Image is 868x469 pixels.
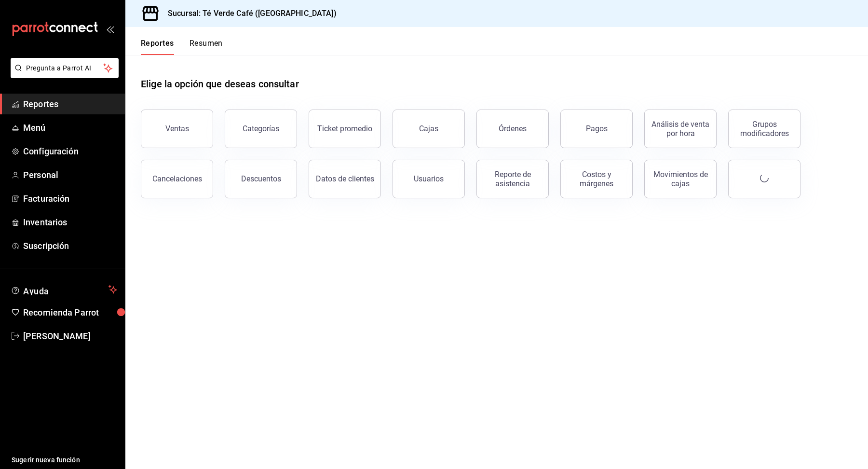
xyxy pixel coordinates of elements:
button: Pregunta a Parrot AI [11,58,119,78]
button: Costos y márgenes [560,160,633,198]
div: Costos y márgenes [567,170,626,188]
div: Movimientos de cajas [651,170,710,188]
div: Ticket promedio [317,124,372,133]
a: Cajas [393,110,465,148]
div: Categorías [243,124,279,133]
span: Suscripción [23,239,117,252]
button: Descuentos [225,160,297,198]
div: Cancelaciones [152,174,202,183]
div: navigation tabs [141,39,223,55]
button: Órdenes [476,110,549,148]
div: Descuentos [241,174,281,183]
button: Cancelaciones [141,160,213,198]
button: Usuarios [393,160,465,198]
span: Inventarios [23,216,117,229]
span: Configuración [23,145,117,158]
span: Sugerir nueva función [12,455,117,465]
div: Ventas [165,124,189,133]
button: Movimientos de cajas [644,160,717,198]
div: Usuarios [414,174,444,183]
div: Cajas [419,123,439,135]
h1: Elige la opción que deseas consultar [141,77,299,91]
button: Ventas [141,110,213,148]
span: Ayuda [23,284,105,295]
span: Menú [23,121,117,134]
button: open_drawer_menu [106,25,114,33]
span: Reportes [23,97,117,110]
button: Pagos [560,110,633,148]
div: Grupos modificadores [734,120,794,138]
span: Personal [23,168,117,181]
span: [PERSON_NAME] [23,330,117,343]
div: Análisis de venta por hora [651,120,710,138]
button: Datos de clientes [309,160,381,198]
span: Facturación [23,192,117,205]
span: Recomienda Parrot [23,306,117,319]
button: Análisis de venta por hora [644,110,717,148]
div: Pagos [586,124,608,133]
div: Órdenes [499,124,527,133]
button: Reporte de asistencia [476,160,549,198]
button: Grupos modificadores [728,110,800,148]
div: Datos de clientes [316,174,374,183]
button: Ticket promedio [309,110,381,148]
button: Resumen [190,39,223,55]
div: Reporte de asistencia [483,170,542,188]
h3: Sucursal: Té Verde Café ([GEOGRAPHIC_DATA]) [160,8,337,19]
a: Pregunta a Parrot AI [7,70,119,80]
button: Categorías [225,110,297,148]
span: Pregunta a Parrot AI [26,63,104,73]
button: Reportes [141,39,174,55]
